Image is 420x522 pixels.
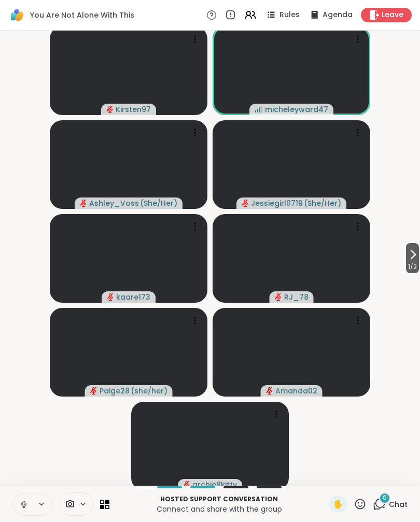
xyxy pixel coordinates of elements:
[406,261,419,273] span: 1 / 2
[275,386,317,396] span: Amanda02
[80,200,87,207] span: audio-muted
[323,10,353,20] span: Agenda
[183,481,190,488] span: audio-muted
[106,106,114,113] span: audio-muted
[382,10,403,20] span: Leave
[266,387,273,394] span: audio-muted
[140,198,177,208] span: ( She/Her )
[304,198,341,208] span: ( She/Her )
[100,386,130,396] span: Paige28
[89,198,139,208] span: Ashley_Voss
[284,292,309,302] span: RJ_78
[116,292,150,302] span: kaare173
[116,495,323,504] p: Hosted support conversation
[275,293,282,301] span: audio-muted
[131,386,167,396] span: ( she/her )
[389,499,408,510] span: Chat
[383,493,387,502] span: 6
[242,200,249,207] span: audio-muted
[116,104,151,115] span: Kirsten97
[192,479,237,490] span: archie8kitty
[90,387,97,394] span: audio-muted
[30,10,134,20] span: You Are Not Alone With This
[107,293,114,301] span: audio-muted
[265,104,328,115] span: micheleyward47
[279,10,300,20] span: Rules
[8,6,26,24] img: ShareWell Logomark
[116,504,323,514] p: Connect and share with the group
[251,198,303,208] span: Jessiegirl0719
[333,498,343,511] span: ✋
[406,243,419,273] button: 1/2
